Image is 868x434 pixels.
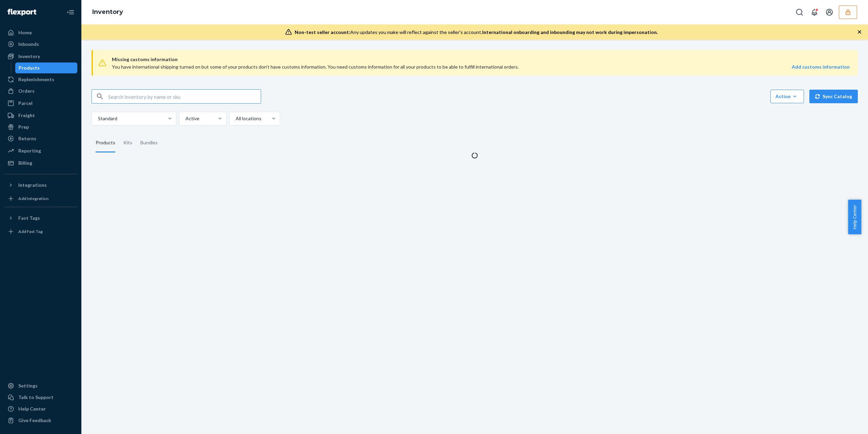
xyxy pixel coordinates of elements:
div: Inventory [18,53,40,60]
div: Fast Tags [18,215,40,221]
input: All locations [235,115,236,122]
div: You have international shipping turned on but some of your products don’t have customs informatio... [112,64,702,70]
span: Missing customs information [112,55,850,64]
button: Give Feedback [4,415,77,426]
div: Any updates you make will reflect against the seller's account. [295,29,658,36]
div: Help Center [18,405,46,412]
div: Bundles [140,133,158,152]
button: Close Navigation [64,5,77,19]
div: Kits [123,133,132,152]
div: Returns [18,135,36,142]
a: Help Center [4,403,77,414]
div: Talk to Support [18,394,54,401]
div: Add Fast Tag [18,229,43,234]
div: Orders [18,88,35,94]
a: Home [4,27,77,38]
div: Replenishments [18,76,54,83]
strong: Add customs information [792,64,850,70]
div: Inbounds [18,41,39,48]
input: Search inventory by name or sku [108,90,261,103]
a: Products [15,62,78,73]
div: Action [775,93,799,100]
a: Add customs information [792,64,850,70]
img: Flexport logo [7,9,36,16]
span: International onboarding and inbounding may not work during impersonation. [482,29,658,35]
a: Returns [4,133,77,144]
div: Billing [18,160,32,166]
div: Add Integration [18,196,48,201]
a: Settings [4,380,77,391]
a: Billing [4,158,77,168]
button: Integrations [4,180,77,191]
div: Freight [18,112,35,119]
button: Action [770,90,804,103]
a: Inbounds [4,39,77,50]
button: Fast Tags [4,213,77,223]
button: Talk to Support [4,392,77,403]
div: Products [19,65,40,71]
a: Inventory [4,51,77,62]
div: Products [96,133,115,152]
a: Inventory [92,8,123,16]
button: Help Center [848,200,861,234]
button: Open notifications [808,5,821,19]
input: Active [185,115,185,122]
a: Add Integration [4,193,77,204]
ol: breadcrumbs [87,2,129,22]
a: Reporting [4,145,77,156]
div: Integrations [18,182,47,188]
input: Standard [97,115,98,122]
a: Prep [4,122,77,132]
button: Open Search Box [793,5,806,19]
div: Give Feedback [18,417,51,424]
a: Add Fast Tag [4,226,77,237]
a: Replenishments [4,74,77,85]
a: Parcel [4,98,77,109]
a: Freight [4,110,77,121]
div: Prep [18,124,29,130]
div: Reporting [18,147,41,154]
span: Non-test seller account: [295,29,350,35]
div: Home [18,29,32,36]
button: Sync Catalog [809,90,858,103]
div: Parcel [18,100,33,107]
a: Orders [4,86,77,96]
div: Settings [18,382,38,389]
button: Open account menu [823,5,836,19]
